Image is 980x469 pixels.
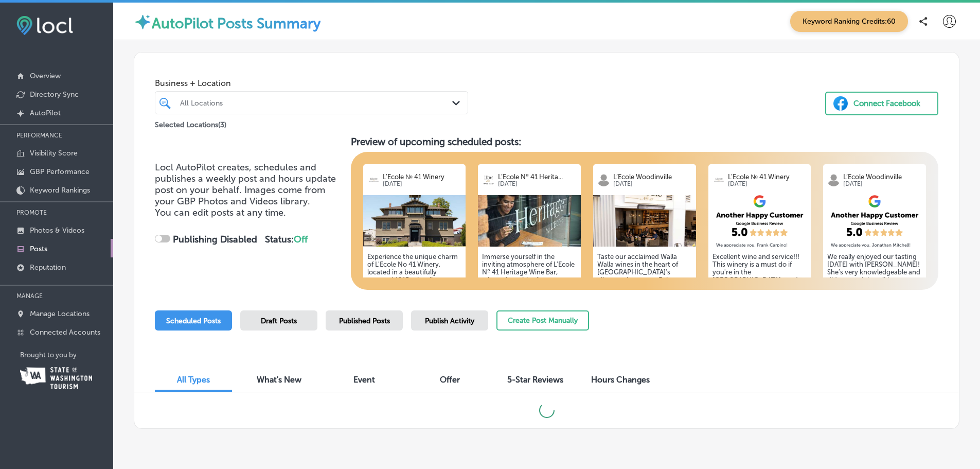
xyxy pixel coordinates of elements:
span: Offer [440,375,460,385]
p: [DATE] [498,181,577,187]
p: [DATE] [613,181,692,187]
p: Reputation [30,263,66,272]
img: logo [367,173,380,186]
span: All Types [177,375,210,385]
div: Connect Facebook [853,96,920,111]
span: 5-Star Reviews [507,375,563,385]
h3: Preview of upcoming scheduled posts: [351,136,938,148]
img: fda3e92497d09a02dc62c9cd864e3231.png [16,16,73,35]
p: L’Ecole № 41 Winery [383,173,461,181]
p: Overview [30,72,61,80]
img: 15a89eaa-7ac4-42d6-a6b4-5674806806c7.png [823,195,926,247]
span: What's New [257,375,301,385]
span: Off [294,234,308,245]
span: Published Posts [339,317,390,325]
img: logo [597,173,610,186]
img: logo [712,173,725,186]
img: 674de15c-7016-4c22-937d-515067bdf802AFTER95_LEcole-34.jpg [363,195,466,247]
p: Selected Locations ( 3 ) [155,116,226,129]
p: L’Ecole Woodinville [613,173,692,181]
p: [DATE] [383,181,461,187]
img: logo [482,173,495,186]
img: logo [827,173,840,186]
div: All Locations [180,98,453,107]
strong: Status: [265,234,308,245]
p: Visibility Score [30,149,78,158]
span: Hours Changes [591,375,650,385]
span: Publish Activity [425,317,474,325]
button: Connect Facebook [825,92,938,115]
p: L’Ecole Nº 41 Herita... [498,173,577,181]
p: GBP Performance [30,167,90,176]
label: AutoPilot Posts Summary [152,15,320,32]
p: Connected Accounts [30,328,100,337]
img: 4695a3a9-7f2b-4fc5-b936-0f7a3203b068.png [708,195,811,247]
span: Scheduled Posts [166,317,221,325]
img: autopilot-icon [134,13,152,31]
p: AutoPilot [30,109,61,117]
button: Create Post Manually [496,310,589,331]
h5: Taste our acclaimed Walla Walla wines in the heart of [GEOGRAPHIC_DATA]'s vibrant wine scene. Enj... [597,253,692,330]
p: L’Ecole Woodinville [843,173,922,181]
img: 17507877291c6e79c6-aa69-4950-8751-46a0ec5c8f0a_Heritage_Outside_Detail_with_People_5_HighRes.jpg [478,195,581,247]
img: Washington Tourism [20,367,92,389]
h5: Immerse yourself in the inviting atmosphere of L’Ecole Nº 41 Heritage Wine Bar, where the spirit ... [482,253,577,369]
p: Manage Locations [30,309,90,318]
span: Draft Posts [261,317,297,325]
span: Event [353,375,375,385]
strong: Publishing Disabled [173,234,257,245]
p: Posts [30,245,47,253]
p: Brought to you by [20,351,113,359]
h5: Excellent wine and service!!! This winery is a must do if you're in the [GEOGRAPHIC_DATA] area! W... [712,253,807,369]
p: Photos & Videos [30,226,84,235]
p: [DATE] [843,181,922,187]
p: Keyword Rankings [30,186,90,195]
span: Keyword Ranking Credits: 60 [790,11,908,32]
p: Directory Sync [30,90,79,99]
p: [DATE] [728,181,807,187]
img: a8b47119-1323-4888-8263-cd5bf1fc1979_MG_0134.jpg [593,195,696,247]
h5: Experience the unique charm of L'Ecole No 41 Winery, located in a beautifully restored 1915 schoo... [367,253,462,322]
p: L’Ecole № 41 Winery [728,173,807,181]
span: Locl AutoPilot creates, schedules and publishes a weekly post and hours update post on your behal... [155,162,336,207]
span: Business + Location [155,78,468,88]
h5: We really enjoyed our tasting [DATE] with [PERSON_NAME]! She’s very knowledgeable and did a great... [827,253,922,369]
span: You can edit posts at any time. [155,207,286,218]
